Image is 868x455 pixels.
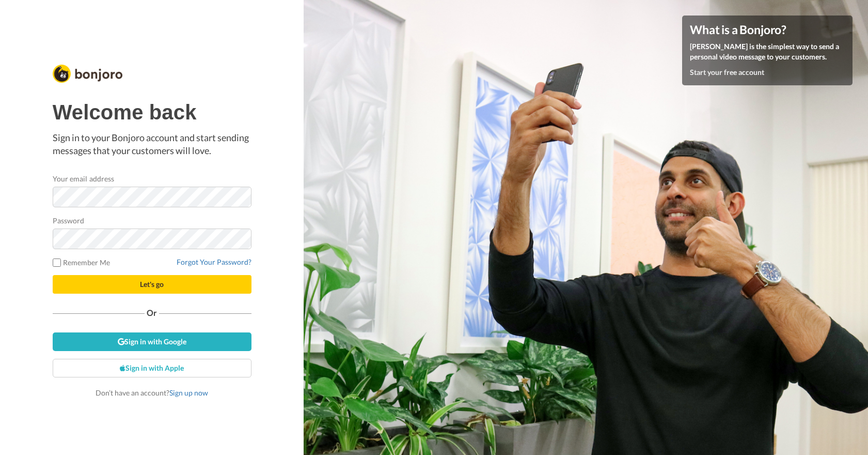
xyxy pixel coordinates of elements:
a: Forgot Your Password? [177,257,251,266]
p: [PERSON_NAME] is the simplest way to send a personal video message to your customers. [690,41,845,62]
label: Your email address [53,173,114,184]
a: Start your free account [690,68,764,77]
input: Remember Me [53,259,61,267]
label: Remember Me [53,257,111,268]
h4: What is a Bonjoro? [690,23,845,36]
span: Let's go [140,280,164,289]
button: Let's go [53,275,251,294]
label: Password [53,215,85,226]
a: Sign in with Google [53,332,251,351]
span: Or [145,309,159,316]
a: Sign in with Apple [53,359,251,377]
span: Don’t have an account? [96,388,208,397]
h1: Welcome back [53,101,251,124]
p: Sign in to your Bonjoro account and start sending messages that your customers will love. [53,131,251,158]
a: Sign up now [169,388,208,397]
